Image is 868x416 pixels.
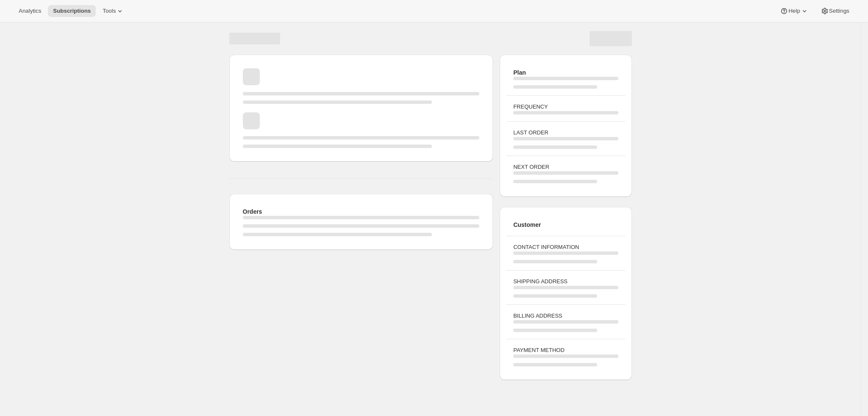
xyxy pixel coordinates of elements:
[513,346,618,355] h3: PAYMENT METHOD
[53,8,91,14] span: Subscriptions
[513,243,618,251] h3: CONTACT INFORMATION
[513,128,618,137] h3: LAST ORDER
[513,221,618,229] h2: Customer
[19,8,41,14] span: Analytics
[513,68,618,77] h2: Plan
[829,8,849,14] span: Settings
[513,312,618,320] h3: BILLING ADDRESS
[243,207,480,216] h2: Orders
[103,8,116,14] span: Tools
[513,277,618,286] h3: SHIPPING ADDRESS
[815,5,854,17] button: Settings
[97,5,129,17] button: Tools
[788,8,800,14] span: Help
[48,5,96,17] button: Subscriptions
[513,163,618,171] h3: NEXT ORDER
[219,22,642,383] div: Page loading
[14,5,46,17] button: Analytics
[513,103,618,111] h3: FREQUENCY
[775,5,813,17] button: Help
